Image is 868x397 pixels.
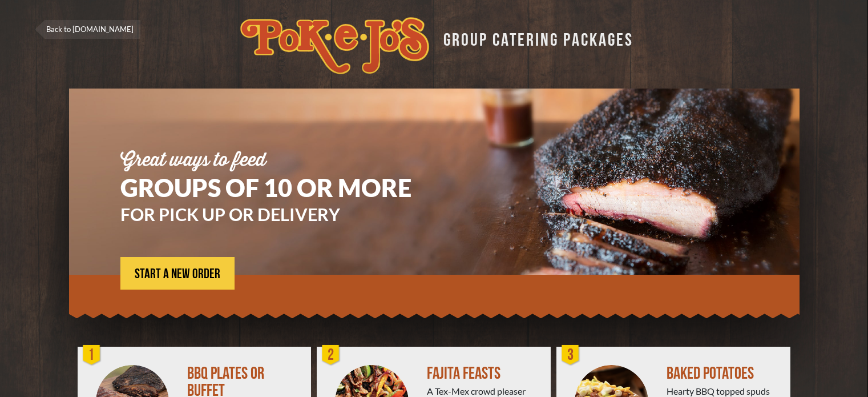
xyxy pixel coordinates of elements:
[559,344,582,367] div: 3
[35,20,140,39] a: Back to [DOMAIN_NAME]
[80,344,103,367] div: 1
[427,365,542,382] div: FAJITA FEASTS
[135,267,220,281] span: START A NEW ORDER
[120,151,446,170] div: Great ways to feed
[667,365,781,382] div: BAKED POTATOES
[240,17,429,74] img: logo.svg
[435,26,633,49] div: GROUP CATERING PACKAGES
[120,175,446,200] h1: GROUPS OF 10 OR MORE
[120,206,446,223] h3: FOR PICK UP OR DELIVERY
[120,257,235,290] a: START A NEW ORDER
[320,344,342,367] div: 2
